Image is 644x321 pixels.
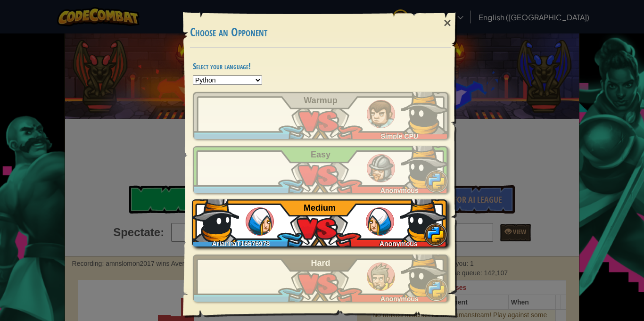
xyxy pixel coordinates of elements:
img: humans_ladder_tutorial.png [367,100,395,128]
img: D9Gn6IRSMNXHwAAAABJRU5ErkJggg== [400,195,447,242]
img: D9Gn6IRSMNXHwAAAABJRU5ErkJggg== [401,250,448,297]
span: Anonymous [380,295,419,303]
span: Hard [311,258,330,268]
span: Anonymous [380,240,418,247]
span: Anonymous [380,187,419,194]
img: D9Gn6IRSMNXHwAAAABJRU5ErkJggg== [192,195,239,242]
span: Medium [304,203,336,213]
img: humans_ladder_hard.png [367,263,395,291]
h3: Choose an Opponent [190,26,451,39]
span: Warmup [304,96,337,105]
img: D9Gn6IRSMNXHwAAAABJRU5ErkJggg== [401,87,448,134]
div: × [437,9,458,37]
img: humans_ladder_medium.png [366,207,394,236]
a: Anonymous [193,255,448,302]
h4: Select your language! [193,62,448,71]
span: Easy [311,150,330,159]
a: Anonymous [193,146,448,193]
img: D9Gn6IRSMNXHwAAAABJRU5ErkJggg== [401,141,448,189]
img: humans_ladder_medium.png [246,207,274,236]
a: Simple CPU [193,92,448,139]
span: AriannaT16676978 [212,240,270,247]
a: AriannaT16676978Anonymous [193,199,448,247]
span: Simple CPU [381,132,418,140]
img: humans_ladder_easy.png [367,154,395,182]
